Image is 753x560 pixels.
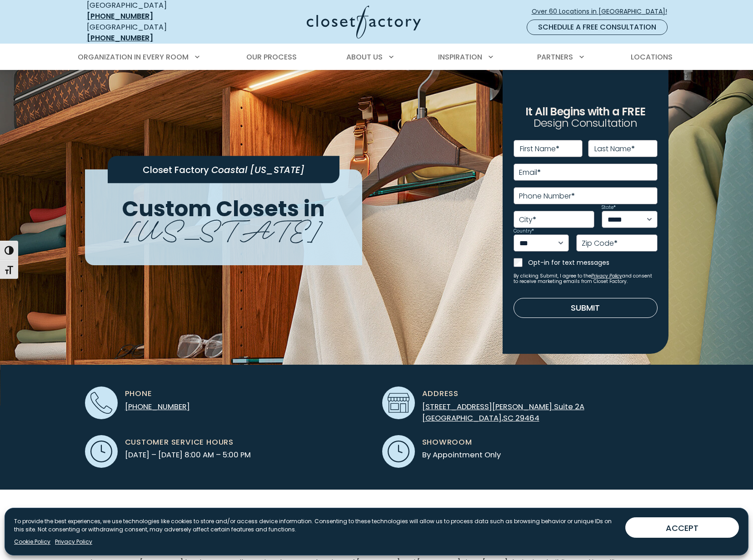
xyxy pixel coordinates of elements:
span: 29464 [515,413,539,423]
label: Last Name [594,145,635,153]
a: [PHONE_NUMBER] [87,11,153,21]
a: Privacy Policy [55,538,92,546]
a: Privacy Policy [591,273,622,279]
label: First Name [520,145,559,153]
nav: Primary Menu [71,45,682,70]
a: [PHONE_NUMBER] [125,401,190,412]
label: Opt-in for text messages [528,258,658,267]
a: [STREET_ADDRESS][PERSON_NAME] Suite 2A [GEOGRAPHIC_DATA],SC 29464 [422,401,584,423]
span: SC [503,413,514,423]
span: Partners [537,52,573,62]
div: [GEOGRAPHIC_DATA] [87,22,219,44]
label: Country [514,229,534,233]
span: Customer Service Hours [125,437,234,448]
small: By clicking Submit, I agree to the and consent to receive marketing emails from Closet Factory. [514,273,658,284]
a: Cookie Policy [14,538,50,546]
span: Our Process [246,52,297,62]
span: Custom Closets in [122,193,325,224]
label: Phone Number [519,193,575,200]
span: Coastal [US_STATE] [211,164,304,176]
span: Inspiration [438,52,482,62]
label: Email [519,169,541,176]
span: About Us [346,52,383,62]
span: Over 60 Locations in [GEOGRAPHIC_DATA]! [532,7,674,16]
span: By Appointment Only [422,450,501,461]
a: [PHONE_NUMBER] [87,33,153,43]
button: Submit [514,298,658,318]
span: Closet Factory [143,164,209,176]
button: ACCEPT [625,517,739,538]
span: Locations [631,52,673,62]
span: [STREET_ADDRESS][PERSON_NAME] Suite 2A [422,401,584,412]
img: Closet Factory Logo [307,5,421,39]
span: Showroom [422,437,472,448]
span: Design Consultation [534,116,637,131]
span: [DATE] – [DATE] 8:00 AM – 5:00 PM [125,450,251,461]
span: Custom [85,502,185,551]
span: [US_STATE] [125,207,322,248]
span: [GEOGRAPHIC_DATA] [422,413,502,423]
label: Zip Code [582,240,618,247]
label: State [602,205,616,210]
span: It All Begins with a FREE [525,104,645,119]
span: Organization in Every Room [78,52,189,62]
label: City [519,216,536,223]
span: Phone [125,388,152,400]
span: Address [422,388,459,400]
a: Over 60 Locations in [GEOGRAPHIC_DATA]! [531,4,675,20]
p: To provide the best experiences, we use technologies like cookies to store and/or access device i... [14,517,618,534]
a: Schedule a Free Consultation [527,20,668,35]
